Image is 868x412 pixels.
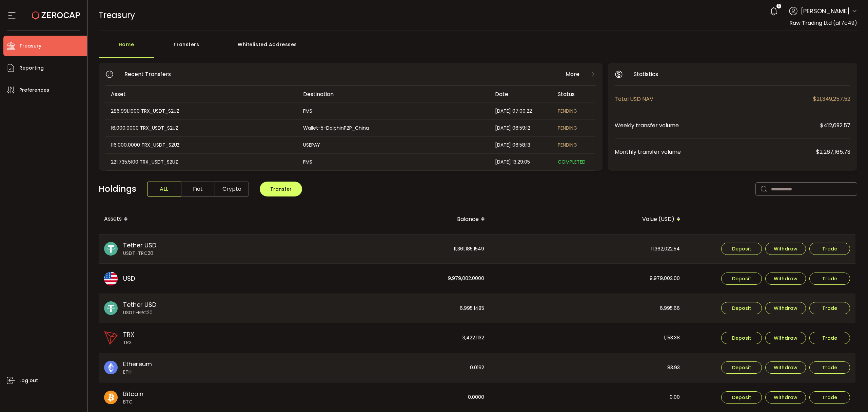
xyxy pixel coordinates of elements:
[104,361,118,374] img: eth_portfolio.svg
[774,336,797,340] span: Withdraw
[490,213,686,225] div: Value (USD)
[123,339,134,346] span: TRX
[634,70,658,78] span: Statistics
[219,38,316,58] div: Whitelisted Addresses
[154,38,219,58] div: Transfers
[490,353,685,382] div: 83.93
[295,213,490,225] div: Balance
[99,183,136,195] span: Holdings
[566,70,579,78] span: More
[123,309,156,316] span: USDT-ERC20
[19,63,44,73] span: Reporting
[765,243,806,255] button: Withdraw
[104,301,118,315] img: usdt_portfolio.svg
[298,158,489,166] div: FMS
[789,19,857,27] span: Raw Trading Ltd (af7c49)
[490,323,685,353] div: 1,153.38
[490,158,552,166] div: [DATE] 13:29:05
[801,6,850,16] span: [PERSON_NAME]
[774,276,797,281] span: Withdraw
[104,272,118,285] img: usd_portfolio.svg
[552,90,595,98] div: Status
[105,141,297,149] div: 116,000.0000 TRX_USDT_S2UZ
[147,182,181,196] span: ALL
[721,391,762,404] button: Deposit
[298,107,489,115] div: FMS
[721,361,762,374] button: Deposit
[558,158,586,165] span: COMPLETED
[490,90,552,98] div: Date
[105,90,298,98] div: Asset
[123,250,156,257] span: USDT-TRC20
[215,182,249,196] span: Crypto
[615,121,820,130] span: Weekly transfer volume
[123,330,134,339] span: TRX
[765,332,806,344] button: Withdraw
[104,391,118,404] img: btc_portfolio.svg
[615,95,813,103] span: Total USD NAV
[732,276,751,281] span: Deposit
[822,306,837,311] span: Trade
[270,186,292,192] span: Transfer
[490,264,685,294] div: 9,979,002.00
[558,142,577,148] span: PENDING
[822,276,837,281] span: Trade
[774,246,797,251] span: Withdraw
[99,9,135,21] span: Treasury
[822,395,837,400] span: Trade
[19,85,49,95] span: Preferences
[721,243,762,255] button: Deposit
[558,108,577,114] span: PENDING
[732,365,751,370] span: Deposit
[732,395,751,400] span: Deposit
[732,336,751,340] span: Deposit
[123,274,135,283] span: USD
[778,4,780,8] span: 3
[721,302,762,314] button: Deposit
[490,141,552,149] div: [DATE] 06:58:13
[104,242,118,256] img: usdt_portfolio.svg
[295,235,490,264] div: 11,361,185.1549
[822,365,837,370] span: Trade
[295,264,490,294] div: 9,979,002.0000
[295,353,490,382] div: 0.0192
[822,336,837,340] span: Trade
[765,273,806,285] button: Withdraw
[774,365,797,370] span: Withdraw
[295,294,490,323] div: 6,995.1485
[105,124,297,132] div: 16,000.0000 TRX_USDT_S2UZ
[721,273,762,285] button: Deposit
[19,41,41,51] span: Treasury
[774,306,797,311] span: Withdraw
[490,124,552,132] div: [DATE] 06:59:12
[490,294,685,323] div: 6,995.66
[732,306,751,311] span: Deposit
[834,379,868,412] iframe: Chat Widget
[490,107,552,115] div: [DATE] 07:00:22
[820,121,850,130] span: $412,692.57
[490,235,685,264] div: 11,362,022.54
[260,182,302,196] button: Transfer
[123,369,152,376] span: ETH
[298,141,489,149] div: USEPAY
[124,70,171,78] span: Recent Transfers
[765,391,806,404] button: Withdraw
[774,395,797,400] span: Withdraw
[809,332,850,344] button: Trade
[123,359,152,369] span: Ethereum
[765,302,806,314] button: Withdraw
[721,332,762,344] button: Deposit
[809,361,850,374] button: Trade
[19,376,38,386] span: Log out
[104,331,118,345] img: trx_portfolio.png
[99,213,295,225] div: Assets
[99,38,154,58] div: Home
[123,398,143,406] span: BTC
[809,302,850,314] button: Trade
[105,107,297,115] div: 286,991.1900 TRX_USDT_S2UZ
[558,125,577,131] span: PENDING
[298,90,490,98] div: Destination
[809,391,850,404] button: Trade
[809,273,850,285] button: Trade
